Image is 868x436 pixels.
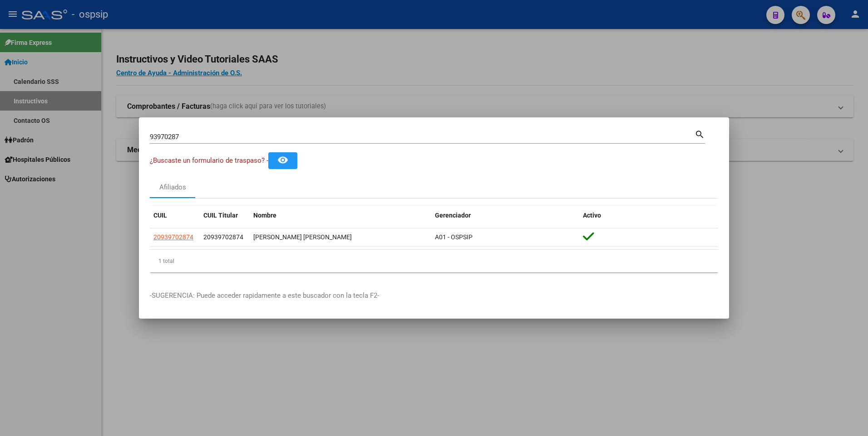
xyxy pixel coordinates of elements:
[695,128,705,139] mat-icon: search
[153,233,193,241] span: 20939702874
[253,212,276,219] span: Nombre
[150,156,268,165] span: ¿Buscaste un formulario de traspaso? -
[150,250,718,272] div: 1 total
[431,206,579,225] datatable-header-cell: Gerenciador
[203,233,243,241] span: 20939702874
[253,232,428,242] div: [PERSON_NAME] [PERSON_NAME]
[583,212,601,219] span: Activo
[250,206,431,225] datatable-header-cell: Nombre
[435,233,473,241] span: A01 - OSPSIP
[277,155,288,165] mat-icon: remove_red_eye
[837,405,859,427] iframe: Intercom live chat
[159,182,186,193] div: Afiliados
[150,206,200,225] datatable-header-cell: CUIL
[150,291,718,301] p: -SUGERENCIA: Puede acceder rapidamente a este buscador con la tecla F2-
[435,212,471,219] span: Gerenciador
[200,206,250,225] datatable-header-cell: CUIL Titular
[579,206,718,225] datatable-header-cell: Activo
[203,212,238,219] span: CUIL Titular
[153,212,167,219] span: CUIL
